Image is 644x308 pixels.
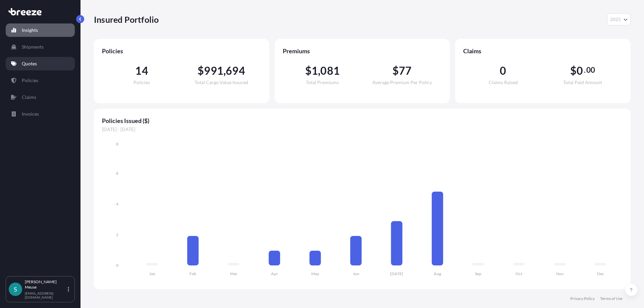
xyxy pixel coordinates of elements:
[149,271,155,276] tspan: Jan
[22,60,37,67] p: Quotes
[6,40,75,54] a: Shipments
[116,141,118,146] tspan: 8
[223,65,226,76] span: ,
[305,65,312,76] span: $
[22,77,38,84] p: Policies
[25,291,66,299] p: [EMAIL_ADDRESS][DOMAIN_NAME]
[14,286,17,293] span: S
[556,271,564,276] tspan: Nov
[463,47,623,55] span: Claims
[195,80,248,85] span: Total Cargo Value Insured
[22,94,36,101] p: Claims
[6,90,75,104] a: Claims
[230,271,237,276] tspan: Mar
[390,271,403,276] tspan: [DATE]
[600,296,623,301] a: Terms of Use
[306,80,339,85] span: Total Premiums
[563,80,602,85] span: Total Paid Amount
[133,80,150,85] span: Policies
[271,271,278,276] tspan: Apr
[116,171,118,176] tspan: 6
[353,271,359,276] tspan: Jun
[6,23,75,37] a: Insights
[584,67,586,73] span: .
[190,271,196,276] tspan: Feb
[22,111,39,117] p: Invoices
[475,271,481,276] tspan: Sep
[116,201,118,206] tspan: 4
[434,271,441,276] tspan: Aug
[6,107,75,121] a: Invoices
[94,14,159,25] p: Insured Portfolio
[372,80,432,85] span: Average Premium Per Policy
[116,232,118,237] tspan: 2
[102,47,261,55] span: Policies
[116,263,118,268] tspan: 0
[318,65,320,76] span: ,
[610,16,621,23] span: 2025
[283,47,442,55] span: Premiums
[204,65,223,76] span: 991
[392,65,399,76] span: $
[25,279,66,290] p: [PERSON_NAME] Meuse
[516,271,523,276] tspan: Oct
[311,271,319,276] tspan: May
[6,74,75,87] a: Policies
[22,44,44,50] p: Shipments
[312,65,318,76] span: 1
[607,13,631,25] button: Year Selector
[102,117,623,125] span: Policies Issued ($)
[489,80,518,85] span: Claims Raised
[500,65,506,76] span: 0
[22,27,38,34] p: Insights
[586,67,595,73] span: 00
[577,65,583,76] span: 0
[597,271,604,276] tspan: Dec
[570,65,577,76] span: $
[226,65,245,76] span: 694
[6,57,75,70] a: Quotes
[570,296,595,301] a: Privacy Policy
[399,65,412,76] span: 77
[135,65,148,76] span: 14
[320,65,340,76] span: 081
[198,65,204,76] span: $
[102,126,623,133] span: [DATE] - [DATE]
